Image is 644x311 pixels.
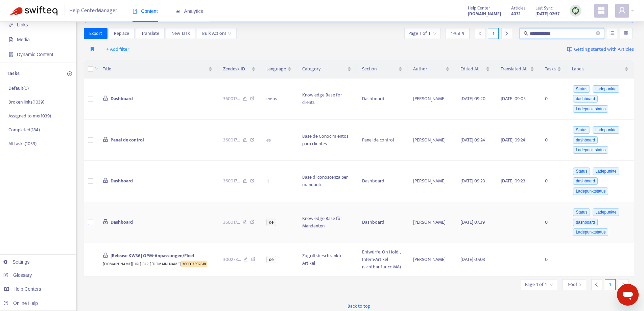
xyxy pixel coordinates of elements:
img: sync.dc5367851b00ba804db3.png [571,6,580,15]
span: Dashboard [111,218,133,226]
td: 0 [540,202,567,243]
a: [DOMAIN_NAME] [468,10,501,18]
span: file-image [9,37,14,42]
span: Language [266,65,286,73]
td: [PERSON_NAME] [408,202,455,243]
td: Zugriffsbeschränkte Artikel [297,243,357,276]
p: Completed ( 184 ) [8,126,40,133]
span: Section [362,65,397,73]
td: [PERSON_NAME] [408,161,455,202]
span: [DATE] 09:23 [460,177,485,185]
span: dashboard [573,136,598,144]
td: it [261,161,297,202]
span: unordered-list [610,31,614,36]
span: [DATE] 09:24 [460,136,485,144]
span: Ladepunkte [593,85,619,93]
span: dashboard [573,219,598,226]
span: lock [103,219,108,224]
span: Tasks [545,65,556,73]
sqkw: 360017592618 [181,261,207,267]
span: 360017 ... [223,95,240,103]
span: Ladepunkte [593,208,619,216]
span: Ladepunktstatus [573,105,608,113]
span: book [133,9,137,14]
th: Edited At [455,60,496,79]
td: es [261,120,297,161]
span: link [9,22,14,27]
button: Bulk Actionsdown [197,28,237,39]
span: Translated At [501,65,528,73]
span: lock [103,252,108,258]
span: Status [573,168,590,175]
span: 360017 ... [223,136,240,144]
span: Articles [511,4,525,12]
span: Help Centers [14,286,41,292]
a: Online Help [3,301,38,306]
span: 1 - 5 of 5 [451,30,464,37]
span: dashboard [573,177,598,185]
span: Ladepunktstatus [573,228,608,236]
span: Status [573,85,590,93]
span: close-circle [596,30,600,37]
span: close-circle [596,31,600,35]
p: Broken links ( 1039 ) [8,98,44,106]
td: [PERSON_NAME] [408,79,455,120]
span: [DATE] 09:20 [460,95,485,103]
td: 0 [540,243,567,276]
span: lock [103,178,108,183]
span: appstore [597,6,605,15]
span: Analytics [175,8,203,14]
p: Assigned to me ( 1039 ) [8,112,51,119]
button: Export [84,28,108,39]
span: [DATE] 07:39 [460,218,485,226]
span: Content [133,8,158,14]
span: lock [103,95,108,101]
a: Getting started with Articles [567,44,634,55]
span: Last Sync [535,4,553,12]
p: All tasks ( 1039 ) [8,140,37,147]
th: Language [261,60,297,79]
div: [DOMAIN_NAME][URL] [URL][DOMAIN_NAME] [103,260,212,267]
p: Tasks [7,70,20,78]
span: left [594,282,599,287]
span: Title [103,65,207,73]
span: 360017 ... [223,177,240,185]
span: Panel de control [111,136,144,144]
span: [DATE] 09:23 [501,177,525,185]
span: New Task [171,30,190,37]
span: right [504,31,509,36]
span: [Release KW36] OPM-Anpassungen/Fleet [111,252,194,260]
strong: 4072 [511,10,520,18]
button: unordered-list [607,28,617,39]
span: left [478,31,482,36]
button: Translate [136,28,165,39]
td: Knowledge Base für Mandanten [297,202,357,243]
span: Dynamic Content [17,52,53,57]
td: 0 [540,79,567,120]
td: Knowledge Base for clients [297,79,357,120]
span: lock [103,137,108,142]
span: down [228,32,231,35]
span: Help Center Manager [69,4,117,17]
td: [PERSON_NAME] [408,243,455,276]
span: + Add filter [106,45,129,53]
span: Back to top [348,303,370,310]
span: 360017 ... [223,219,240,226]
div: 1 [488,28,499,39]
iframe: Schaltfläche zum Öffnen des Messaging-Fensters [617,284,639,306]
span: search [524,31,528,36]
span: Status [573,126,590,134]
span: user [618,6,626,15]
span: [DATE] 09:05 [501,95,526,103]
td: 0 [540,120,567,161]
td: 0 [540,161,567,202]
span: Ladepunkte [593,126,619,134]
button: + Add filter [101,44,135,55]
span: Links [17,22,28,27]
span: Ladepunkte [593,168,619,175]
span: Bulk Actions [202,30,231,37]
td: Entwürfe, On-Hold-, Intern-Artikel (sichtbar für cc-MA) [357,243,408,276]
button: New Task [166,28,195,39]
span: Help Center [468,4,490,12]
span: Dashboard [111,177,133,185]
